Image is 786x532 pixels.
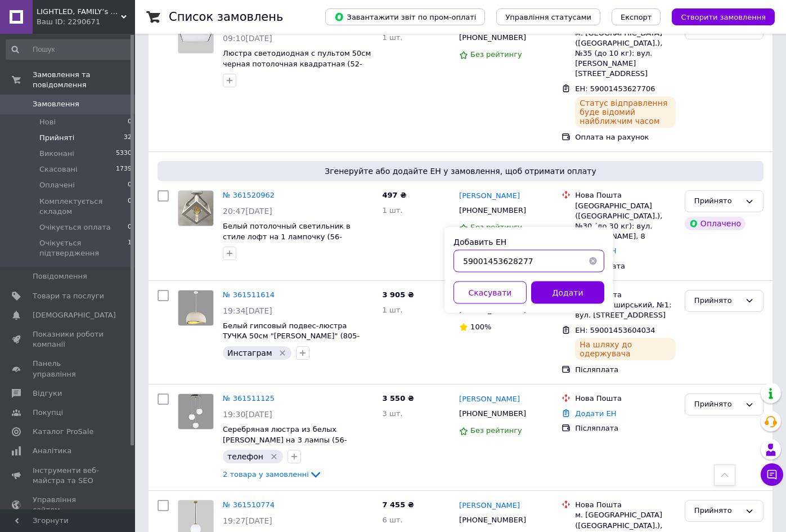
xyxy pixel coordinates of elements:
div: Пром-оплата [575,261,676,271]
button: Створити замовлення [672,8,775,25]
span: Управління статусами [505,13,591,21]
span: Аналітика [33,446,71,456]
span: 1 шт. [382,206,402,214]
a: Фото товару [178,190,214,226]
a: Фото товару [178,394,214,430]
div: [PHONE_NUMBER] [457,513,528,527]
a: Фото товару [178,290,214,326]
div: Нова Пошта [575,290,676,300]
span: Очікується оплата [39,222,111,233]
a: № 361511125 [223,394,275,403]
a: Белый гипсовый подвес-люстра ТУЧКА 50см "[PERSON_NAME]" (805-8002-1) [223,321,360,351]
div: На шляху до одержувача [575,338,676,360]
div: Ваш ID: 2290671 [37,17,135,27]
span: Згенеруйте або додайте ЕН у замовлення, щоб отримати оплату [162,166,759,177]
div: Статус відправлення буде відомий найближчим часом [575,96,676,128]
a: Створити замовлення [661,12,775,21]
div: Нова Пошта [575,394,676,404]
div: Післяплата [575,423,676,433]
span: ЕН: 59001453627706 [575,84,655,93]
span: 7 455 ₴ [382,500,414,509]
div: Нова Пошта [575,190,676,200]
span: Без рейтингу [470,50,522,59]
span: 497 ₴ [382,191,406,199]
span: 0 [128,196,132,217]
span: Повідомлення [33,271,87,281]
div: Післяплата [575,365,676,375]
button: Експорт [612,8,661,25]
span: 19:30[DATE] [223,410,272,419]
img: Фото товару [178,290,213,325]
span: 2 товара у замовленні [223,470,309,479]
span: Очікується підтвердження [39,238,128,258]
a: Серебряная люстра из белых [PERSON_NAME] на 3 лампы (56-PR150F-3 CR+WH) [223,425,347,454]
span: 0 [128,117,132,127]
span: Виконані [39,149,74,159]
span: 1739 [116,164,132,175]
span: 0 [128,222,132,233]
span: 3 905 ₴ [382,290,414,299]
span: Управління сайтом [33,495,104,515]
img: Фото товару [178,18,213,53]
span: Прийняті [39,133,74,143]
svg: Видалити мітку [278,348,287,357]
a: Люстра светодиодная с пультом 50см черная потолочная квадратная (52-L70 BK) [223,49,371,78]
button: Очистить [582,250,604,272]
span: Експорт [621,13,652,21]
span: 1 шт. [382,306,402,314]
label: Добавить ЕН [453,238,506,247]
a: 2 товара у замовленні [223,470,322,479]
div: Прийнято [694,505,740,517]
button: Додати [531,281,604,304]
input: Пошук [6,39,133,60]
span: ЕН: 59001453604034 [575,326,655,334]
a: [PERSON_NAME] [459,500,520,511]
button: Чат з покупцем [761,463,783,486]
span: Завантажити звіт по пром-оплаті [334,12,476,22]
a: Белый потолочный светильник в стиле лофт на 1 лампочку (56-XPR160F-1 WH) [223,222,351,251]
div: Оплата на рахунок [575,132,676,142]
button: Управління статусами [496,8,600,25]
div: Камінь-Каширський, №1: вул. [STREET_ADDRESS] [575,300,676,320]
span: телефон [227,452,263,461]
button: Завантажити звіт по пром-оплаті [325,8,485,25]
span: Замовлення [33,99,79,109]
a: № 361510774 [223,500,275,509]
span: Замовлення та повідомлення [33,70,135,90]
span: Товари та послуги [33,291,104,301]
div: [PHONE_NUMBER] [457,30,528,45]
div: Оплачено [685,217,745,230]
img: Фото товару [178,394,213,429]
span: 20:47[DATE] [223,207,272,216]
button: Скасувати [453,281,527,304]
h1: Список замовлень [169,10,283,24]
span: Показники роботи компанії [33,329,104,350]
span: Створити замовлення [681,13,766,21]
div: Прийнято [694,399,740,410]
span: 1 шт. [382,33,402,42]
span: Скасовані [39,164,78,175]
a: № 361520962 [223,191,275,199]
span: 3 550 ₴ [382,394,414,403]
div: [PHONE_NUMBER] [457,203,528,218]
a: [PERSON_NAME] [459,394,520,405]
span: Нові [39,117,56,127]
span: 3 шт. [382,409,402,418]
span: Покупці [33,408,63,418]
span: 09:10[DATE] [223,34,272,43]
div: Нова Пошта [575,500,676,510]
span: Оплачені [39,180,75,190]
div: [PHONE_NUMBER] [457,406,528,421]
img: Фото товару [178,191,213,226]
span: 19:34[DATE] [223,306,272,315]
span: 100% [470,323,491,331]
span: Відгуки [33,388,62,399]
span: LIGHTLED, FAMILY’s LIGHT&GRILL [37,7,121,17]
a: Додати ЕН [575,409,616,418]
a: № 361511614 [223,290,275,299]
span: Панель управління [33,359,104,379]
span: 5330 [116,149,132,159]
